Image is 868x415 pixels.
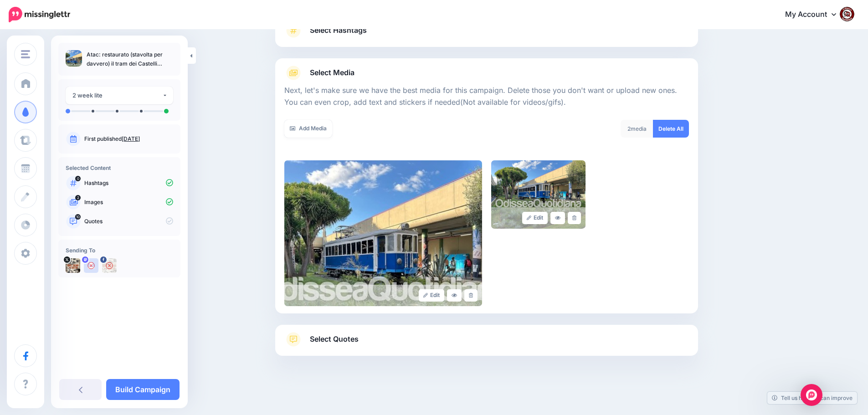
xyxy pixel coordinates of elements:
h4: Selected Content [66,164,173,171]
img: a7f83860f1e2d0c4a786be83bb7a4cae_large.jpg [284,160,482,306]
span: 10 [75,214,81,220]
span: 2 [75,195,81,200]
a: Tell us how we can improve [767,392,857,404]
img: uTTNWBrh-84924.jpeg [66,258,80,273]
p: Hashtags [84,179,173,187]
img: 463453305_2684324355074873_6393692129472495966_n-bsa154739.jpg [102,258,117,273]
span: 0 [75,176,81,181]
span: Select Quotes [310,333,359,345]
a: Select Hashtags [284,23,689,47]
img: a7f83860f1e2d0c4a786be83bb7a4cae_thumb.jpg [66,50,82,67]
div: media [621,120,653,138]
p: Images [84,198,173,206]
div: 2 week lite [72,90,162,101]
img: Missinglettr [9,7,70,22]
a: Edit [419,289,445,302]
div: Open Intercom Messenger [801,384,822,406]
p: First published [84,135,173,143]
button: 2 week lite [66,87,173,104]
span: 2 [627,125,631,132]
a: Select Quotes [284,332,689,356]
p: Atac: restaurato (stavolta per davvero) il tram dei Castelli all’Anagnina [87,50,173,68]
a: Edit [522,212,548,224]
a: Add Media [284,120,332,138]
img: 4d0091a9af111228433ce7626638e279_large.jpg [491,160,586,229]
p: Quotes [84,217,173,225]
h4: Sending To [66,247,173,254]
a: My Account [776,4,854,26]
div: Select Media [284,80,689,306]
span: Select Media [310,67,354,79]
a: [DATE] [122,135,140,142]
img: menu.png [21,50,30,58]
a: Delete All [653,120,689,138]
span: Select Hashtags [310,24,367,36]
img: user_default_image.png [84,258,98,273]
a: Select Media [284,66,689,80]
p: Next, let's make sure we have the best media for this campaign. Delete those you don't want or up... [284,85,689,108]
